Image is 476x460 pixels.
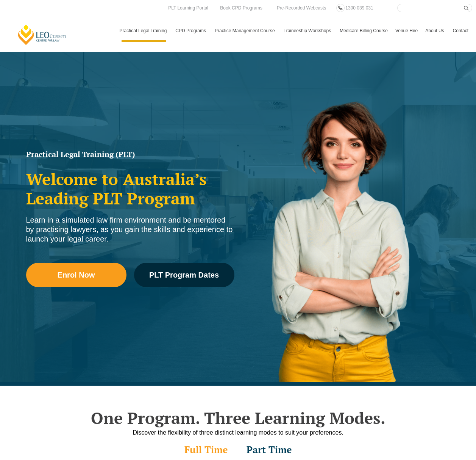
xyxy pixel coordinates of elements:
[149,271,219,279] span: PLT Program Dates
[166,4,210,12] a: PLT Learning Portal
[275,4,328,12] a: Pre-Recorded Webcasts
[343,4,375,12] a: 1300 039 031
[17,24,67,46] a: [PERSON_NAME] Centre for Law
[421,20,449,42] a: About Us
[22,408,454,427] h2: One Program. Three Learning Modes.
[26,170,234,208] h2: Welcome to Australia’s Leading PLT Program
[218,4,264,12] a: Book CPD Programs
[392,20,421,42] a: Venue Hire
[336,20,392,42] a: Medicare Billing Course
[211,20,280,42] a: Practice Management Course
[361,252,457,441] iframe: LiveChat chat widget
[345,5,373,11] span: 1300 039 031
[26,215,234,244] div: Learn in a simulated law firm environment and be mentored by practising lawyers, as you gain the ...
[449,20,472,42] a: Contact
[116,20,172,42] a: Practical Legal Training
[172,20,211,42] a: CPD Programs
[26,263,126,287] a: Enrol Now
[134,263,234,287] a: PLT Program Dates
[26,151,234,158] h1: Practical Legal Training (PLT)
[22,428,454,437] div: Discover the flexibility of three distinct learning modes to suit your preferences.
[280,20,336,42] a: Traineeship Workshops
[58,271,95,279] span: Enrol Now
